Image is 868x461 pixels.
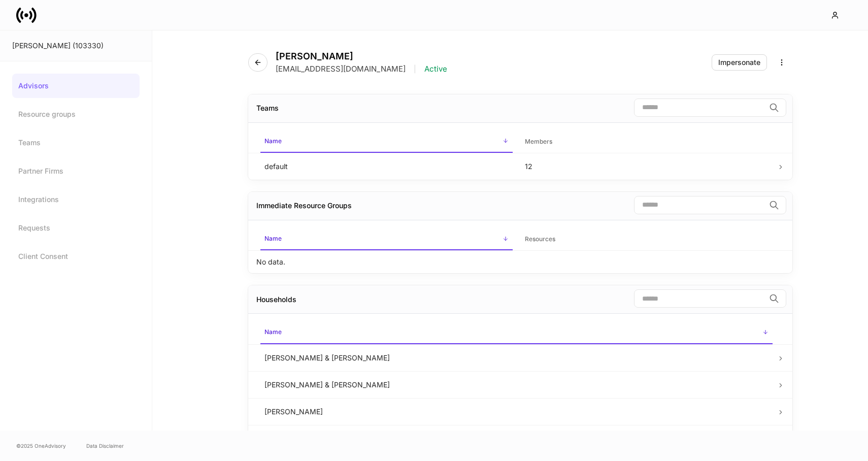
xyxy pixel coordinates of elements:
[12,187,140,212] a: Integrations
[256,103,279,113] div: Teams
[521,131,773,152] span: Members
[12,159,140,183] a: Partner Firms
[256,201,352,211] div: Immediate Resource Groups
[712,54,767,71] button: Impersonate
[12,244,140,269] a: Client Consent
[264,136,282,146] h6: Name
[256,371,777,398] td: [PERSON_NAME] & [PERSON_NAME]
[264,234,282,243] h6: Name
[16,442,66,450] span: © 2025 OneAdvisory
[256,398,777,425] td: [PERSON_NAME]
[256,153,517,180] td: default
[86,442,124,450] a: Data Disclaimer
[276,51,447,62] h4: [PERSON_NAME]
[525,234,555,244] h6: Resources
[517,153,777,180] td: 12
[260,228,513,250] span: Name
[256,294,296,305] div: Households
[424,64,447,74] p: Active
[12,130,140,155] a: Teams
[12,41,140,51] div: [PERSON_NAME] (103330)
[12,102,140,126] a: Resource groups
[256,425,777,452] td: [PERSON_NAME] Test
[12,216,140,240] a: Requests
[264,327,282,337] h6: Name
[260,322,773,344] span: Name
[260,131,513,153] span: Name
[256,344,777,371] td: [PERSON_NAME] & [PERSON_NAME]
[256,257,285,267] p: No data.
[525,137,552,146] h6: Members
[276,64,406,74] p: [EMAIL_ADDRESS][DOMAIN_NAME]
[414,64,416,74] p: |
[718,59,760,66] div: Impersonate
[521,229,773,250] span: Resources
[12,74,140,98] a: Advisors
